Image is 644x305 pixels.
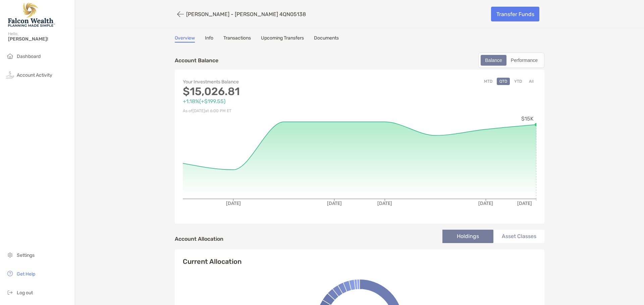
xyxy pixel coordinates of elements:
[481,78,495,85] button: MTD
[175,56,218,65] p: Account Balance
[526,78,536,85] button: All
[17,252,35,258] span: Settings
[517,201,532,206] tspan: [DATE]
[314,35,339,43] a: Documents
[6,288,14,296] img: logout icon
[17,72,52,78] span: Account Activity
[8,3,55,27] img: Falcon Wealth Planning Logo
[6,71,14,79] img: activity icon
[175,236,223,242] h4: Account Allocation
[17,271,35,277] span: Get Help
[507,56,541,65] div: Performance
[493,230,544,243] li: Asset Classes
[183,78,360,86] p: Your Investments Balance
[186,11,306,17] p: [PERSON_NAME] - [PERSON_NAME] 4QN05138
[6,270,14,278] img: get-help icon
[183,87,360,96] p: $15,026.81
[183,257,241,265] h4: Current Allocation
[183,107,360,115] p: As of [DATE] at 6:00 PM ET
[497,78,510,85] button: QTD
[478,201,493,206] tspan: [DATE]
[8,36,71,42] span: [PERSON_NAME]!
[223,35,251,43] a: Transactions
[17,54,41,59] span: Dashboard
[261,35,304,43] a: Upcoming Transfers
[512,78,525,85] button: YTD
[6,251,14,259] img: settings icon
[377,201,392,206] tspan: [DATE]
[478,53,544,68] div: segmented control
[183,97,360,105] p: +1.18% ( +$199.55 )
[521,116,534,122] tspan: $15K
[6,52,14,60] img: household icon
[205,35,213,43] a: Info
[327,201,342,206] tspan: [DATE]
[442,230,493,243] li: Holdings
[481,56,506,65] div: Balance
[175,35,195,43] a: Overview
[17,290,33,296] span: Log out
[491,7,539,21] a: Transfer Funds
[226,201,241,206] tspan: [DATE]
